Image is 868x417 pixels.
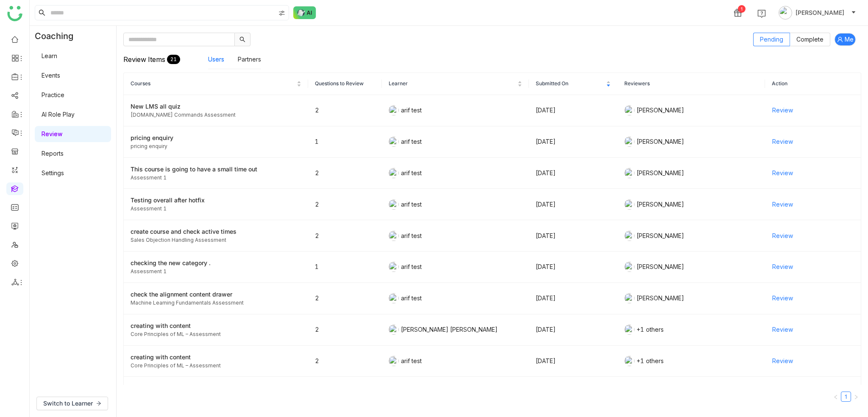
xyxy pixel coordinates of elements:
div: [PERSON_NAME] [624,168,758,178]
span: Review [772,106,793,115]
button: Review [772,291,793,305]
img: 684a9aedde261c4b36a3ced9 [624,137,634,147]
button: Review [772,135,793,148]
img: 684a9b22de261c4b36a3d00f [624,356,634,366]
div: Machine Learning Fundamentals Assessment [131,299,301,307]
div: [PERSON_NAME] [624,105,758,115]
span: Me [845,35,854,44]
div: create course and check active times [131,227,301,236]
button: Review [772,354,793,368]
button: Next Page [851,392,861,402]
span: [PERSON_NAME] [796,8,844,17]
div: [PERSON_NAME] [624,137,758,147]
th: Action [765,73,861,95]
span: Pending [760,36,783,43]
td: [DATE] [529,377,618,408]
span: Complete [796,36,823,43]
span: Review [772,325,793,334]
a: Events [42,72,60,79]
div: arif test [389,231,523,241]
div: Core Principles of ML – Assessment [131,362,301,370]
img: help.svg [757,9,766,18]
div: Testing overall after hotfix [131,196,301,205]
div: [PERSON_NAME] [624,262,758,272]
th: Questions to Review [308,73,382,95]
span: Review [772,294,793,303]
img: avatar [779,6,792,20]
img: logo [7,6,22,21]
span: Review [772,231,793,241]
span: Courses [131,80,295,88]
div: Review Items [123,46,208,73]
a: Learn [42,52,57,59]
img: 684abccfde261c4b36a4c026 [389,168,399,178]
div: [PERSON_NAME] [624,293,758,303]
td: [DATE] [529,252,618,283]
div: arif test [389,137,523,147]
td: 2 [308,220,382,252]
img: search-type.svg [278,10,285,17]
td: 1 [308,126,382,158]
img: 684a9aedde261c4b36a3ced9 [624,262,634,272]
div: creating with content [131,353,301,362]
img: 684abccfde261c4b36a4c026 [389,356,399,366]
td: [DATE] [529,314,618,346]
a: Review [42,130,62,137]
td: 1 [308,252,382,283]
div: Coaching [30,26,86,46]
td: [DATE] [529,95,618,126]
td: 2 [308,314,382,346]
button: Review [772,260,793,274]
button: Review [772,198,793,211]
div: check the alignment content drawer [131,290,301,299]
div: Assessment 1 [131,205,301,213]
img: ask-buddy-normal.svg [293,6,316,19]
span: Review [772,137,793,146]
span: Review [772,262,793,271]
div: lets create course with new fixes [131,383,301,393]
a: Users [208,56,224,63]
div: 1 [738,5,746,13]
button: Me [835,33,856,46]
span: Submitted On [536,80,604,88]
div: pricing enquiry [131,133,301,143]
div: arif test [389,262,523,272]
div: arif test [389,356,523,366]
a: Settings [42,169,64,176]
img: 684abccfde261c4b36a4c026 [389,231,399,241]
img: 684abccfde261c4b36a4c026 [389,262,399,272]
div: Sales Objection Handling Assessment [131,236,301,244]
img: 684a9aedde261c4b36a3ced9 [624,168,634,178]
a: AI Role Play [42,111,75,118]
a: Practice [42,91,64,98]
img: 684a9aedde261c4b36a3ced9 [624,199,634,210]
button: Review [772,166,793,180]
a: Reports [42,150,64,157]
div: This course is going to have a small time out [131,165,301,174]
td: 2 [308,158,382,189]
div: +1 others [624,325,758,335]
img: 684abccfde261c4b36a4c026 [389,199,399,210]
td: [DATE] [529,220,618,252]
img: 684a9aedde261c4b36a3ced9 [624,293,634,303]
td: [DATE] [529,158,618,189]
button: Switch to Learner [36,397,108,410]
td: [DATE] [529,189,618,220]
button: Review [772,229,793,243]
div: [PERSON_NAME] [624,231,758,241]
img: 684a959c82a3912df7c0cd23 [389,325,399,335]
span: Learner [389,80,516,88]
td: 2 [308,95,382,126]
img: 684a9aedde261c4b36a3ced9 [624,105,634,115]
a: Partners [238,56,261,63]
th: Reviewers [618,73,765,95]
div: pricing enquiry [131,143,301,151]
button: Previous Page [831,392,841,402]
div: arif test [389,293,523,303]
td: 1 [308,377,382,408]
span: Review [772,356,793,366]
div: [PERSON_NAME] [624,199,758,210]
td: 2 [308,189,382,220]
